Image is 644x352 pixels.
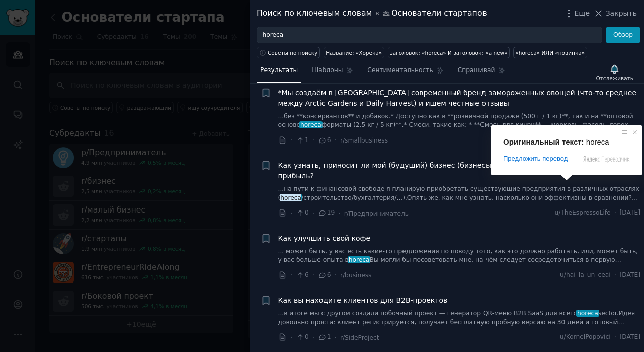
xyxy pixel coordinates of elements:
[278,185,639,201] ya-tr-span: ...на пути к финансовой свободе я планирую приобретать существующие предприятия в различных отрас...
[278,233,371,244] a: Как улучшить свой кофе
[257,62,301,83] a: Результаты
[257,7,372,20] ya-tr-span: Поиск по ключевым словам
[375,10,379,17] ya-tr-span: в
[515,50,585,56] ya-tr-span: «horeca» ИЛИ «новинка»
[268,50,317,56] ya-tr-span: Советы по поиску
[324,47,384,58] a: Название: «Хорека»
[278,234,371,242] ya-tr-span: Как улучшить свой кофе
[614,271,616,278] ya-tr-span: ·
[278,248,638,264] ya-tr-span: ... может быть, у вас есть какие-то предложения по поводу того, как это должно работать, или, мож...
[598,310,619,317] ya-tr-span: sector.
[278,121,636,137] ya-tr-span: * Смеси, такие как: * **Смесь для кичри** — морковь, фасоль, горох, лук-шалот * **...
[367,66,433,74] ya-tr-span: Сентиментальность
[344,210,409,217] ya-tr-span: r/Предприниматель
[614,333,616,340] ya-tr-span: ·
[391,7,487,20] ya-tr-span: Основатели стартапов
[340,334,379,341] ya-tr-span: r/SideProject
[620,209,640,216] ya-tr-span: [DATE]
[340,272,372,279] ya-tr-span: r/business
[278,295,448,306] a: Как вы находите клиентов для B2B-проектов
[278,296,448,304] ya-tr-span: Как вы находите клиентов для B2B-проектов
[278,310,577,317] ya-tr-span: ...в итоге мы с другом создали побочный проект — генератор QR-меню B2B SaaS для всего
[335,271,337,279] ya-tr-span: ·
[257,47,320,58] button: Советы по поиску
[278,247,641,265] a: ... может быть, у вас есть какие-то предложения по поводу того, как это должно работать, или, мож...
[327,271,331,280] ya-tr-span: 6
[260,66,298,74] ya-tr-span: Результаты
[454,62,509,83] a: Спрашивай
[458,66,495,74] ya-tr-span: Спрашивай
[278,113,633,129] ya-tr-span: * Доступно как в **розничной продаже (500 г / 1 кг)**, так и на **оптовой основе
[280,194,301,201] ya-tr-span: horeca
[327,208,335,218] ya-tr-span: 19
[326,50,382,56] ya-tr-span: Название: «Хорека»
[257,27,602,44] input: Попробуйте ключевое слово, связанное с вашим бизнесом
[388,47,510,58] a: заголовок: «horeca» И заголовок: «a new»
[620,271,640,278] ya-tr-span: [DATE]
[513,47,587,58] a: «horeca» ИЛИ «новинка»
[613,31,633,38] ya-tr-span: Обзор
[300,121,321,128] ya-tr-span: horeca
[312,136,314,144] ya-tr-span: ·
[407,194,638,201] ya-tr-span: Опять же, как мне узнать, насколько они эффективны в сравнении?
[308,62,357,83] a: Шаблоны
[390,50,507,56] ya-tr-span: заголовок: «horeca» И заголовок: «a new»
[554,209,610,216] ya-tr-span: u/TheEspressoLife
[620,333,640,340] ya-tr-span: [DATE]
[305,208,309,218] ya-tr-span: 0
[278,309,641,327] a: ...в итоге мы с другом создали побочный проект — генератор QR-меню B2B SaaS для всегоhorecasector...
[278,112,641,130] a: ...без **консервантов** и добавок.* Доступно как в **розничной продаже (500 г / 1 кг)**, так и на...
[290,136,292,144] ya-tr-span: ·
[312,209,314,217] ya-tr-span: ·
[278,256,621,272] ya-tr-span: Вы могли бы посоветовать мне, на чём следует сосредоточиться в первую очередь.
[335,136,337,144] ya-tr-span: ·
[560,333,611,340] ya-tr-span: u/KornelPopovici
[312,271,314,279] ya-tr-span: ·
[278,89,637,107] ya-tr-span: *Мы создаём в [GEOGRAPHIC_DATA] современный бренд замороженных овощей (что-то среднее между Arcti...
[338,209,340,217] ya-tr-span: ·
[278,185,641,202] a: ...на пути к финансовой свободе я планирую приобретать существующие предприятия в различных отрас...
[560,271,611,278] ya-tr-span: u/hai_la_un_ceai
[563,8,590,19] button: Еще
[606,27,640,44] button: Обзор
[349,256,370,263] ya-tr-span: horeca
[327,333,331,342] ya-tr-span: 1
[364,62,447,83] a: Сентиментальность
[305,136,309,145] ya-tr-span: 1
[278,161,607,180] ya-tr-span: Как узнать, приносит ли мой (будущий) бизнес (бизнесы) низкую/нормальную/высокую прибыль?
[290,209,292,217] ya-tr-span: ·
[278,310,635,334] ya-tr-span: Идея довольно проста: клиент регистрируется, получает бесплатную пробную версию на 30 дней и гото...
[305,271,309,280] ya-tr-span: 6
[340,137,388,144] ya-tr-span: r/smallbusiness
[503,137,584,146] span: Оригинальный текст:
[592,62,637,83] button: Отслеживать
[606,9,637,17] ya-tr-span: Закрыть
[278,113,391,120] ya-tr-span: ...без **консервантов** и добавок.
[614,209,616,216] ya-tr-span: ·
[503,154,568,163] span: Предложить перевод
[312,66,343,74] ya-tr-span: Шаблоны
[586,137,609,146] span: horeca
[321,121,404,128] ya-tr-span: форматы (2,5 кг / 5 кг)**.
[335,333,337,341] ya-tr-span: ·
[301,194,407,201] ya-tr-span: /строительство/бухгалтерия/...).
[574,9,590,17] ya-tr-span: Еще
[312,333,314,341] ya-tr-span: ·
[577,310,598,317] ya-tr-span: horeca
[305,333,309,342] ya-tr-span: 0
[290,271,292,279] ya-tr-span: ·
[327,136,331,145] ya-tr-span: 6
[596,75,633,81] ya-tr-span: Отслеживать
[290,333,292,341] ya-tr-span: ·
[593,8,637,19] button: Закрыть
[278,160,641,181] a: Как узнать, приносит ли мой (будущий) бизнес (бизнесы) низкую/нормальную/высокую прибыль?
[278,88,641,109] a: *Мы создаём в [GEOGRAPHIC_DATA] современный бренд замороженных овощей (что-то среднее между Arcti...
